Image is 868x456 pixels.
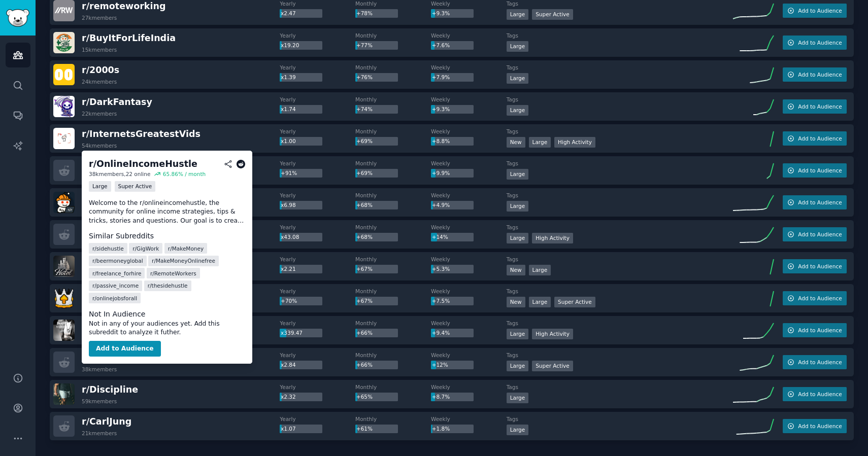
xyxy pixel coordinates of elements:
div: Large [507,169,529,180]
dt: Monthly [355,383,431,391]
button: Add to Audience [783,387,847,401]
dd: Not in any of your audiences yet. Add this subreddit to analyze it futher. [89,320,245,337]
span: r/ 2000s [82,65,119,75]
dt: Yearly [280,224,355,231]
span: r/ RemoteWorkers [150,270,196,277]
span: x6.98 [281,202,296,208]
span: x1.00 [281,138,296,144]
span: r/ DarkFantasy [82,97,152,107]
span: +67% [356,266,373,272]
img: BuyItForLifeIndia [53,32,75,53]
span: +7.9% [432,74,450,80]
dt: Tags [507,288,733,295]
span: r/ thesidehustle [148,282,188,289]
dt: Monthly [355,224,431,231]
button: Add to Audience [783,323,847,337]
span: +8.7% [432,394,450,400]
span: +61% [356,426,373,432]
dt: Similar Subreddits [89,231,245,241]
img: Discipline [53,383,75,405]
dt: Monthly [355,64,431,71]
span: +7.6% [432,42,450,48]
dt: Tags [507,64,733,71]
span: +66% [356,330,373,336]
span: x2.47 [281,10,296,16]
dt: Monthly [355,160,431,167]
span: r/ passive_income [92,282,139,289]
dt: Yearly [280,352,355,359]
div: High Activity [554,137,595,148]
span: r/ remoteworking [82,1,165,11]
span: r/ GigWork [132,245,159,252]
span: Add to Audience [798,103,842,110]
div: Large [507,9,529,20]
dt: Monthly [355,32,431,39]
span: +70% [281,298,297,304]
span: +12% [432,362,448,368]
div: 59k members [82,398,117,405]
dt: Tags [507,32,733,39]
dt: Weekly [431,352,507,359]
dt: Weekly [431,288,507,295]
span: +9.3% [432,106,450,112]
dt: Weekly [431,32,507,39]
dt: Monthly [355,320,431,327]
div: Large [529,137,551,148]
div: Large [507,361,529,371]
dt: Monthly [355,256,431,263]
p: Welcome to the r/onlineincomehustle, the community for online income strategies, tips & tricks, s... [89,199,245,226]
dt: Yearly [280,32,355,39]
div: New [507,137,525,148]
span: r/ InternetsGreatestVids [82,129,201,139]
img: CodingJobs [53,192,75,213]
span: +9.3% [432,10,450,16]
button: Add to Audience [783,291,847,305]
span: x1.74 [281,106,296,112]
span: Add to Audience [798,263,842,270]
span: r/ CarlJung [82,416,131,427]
span: Add to Audience [798,327,842,334]
span: Add to Audience [798,423,842,430]
span: x1.07 [281,426,296,432]
span: +66% [356,362,373,368]
div: 22k members [82,110,117,117]
dt: Yearly [280,192,355,199]
span: r/ MakeMoneyOnlinefree [152,257,215,264]
div: Large [529,297,551,307]
dt: Yearly [280,64,355,71]
span: Add to Audience [798,359,842,366]
button: Add to Audience [783,99,847,114]
span: +67% [356,298,373,304]
span: Add to Audience [798,199,842,206]
span: x2.84 [281,362,296,368]
span: Add to Audience [798,7,842,14]
dt: Weekly [431,224,507,231]
span: +68% [356,234,373,240]
span: +7.5% [432,298,450,304]
dt: Tags [507,224,733,231]
dt: Yearly [280,256,355,263]
div: Super Active [115,181,156,192]
span: +9.4% [432,330,450,336]
img: DarkFantasy [53,96,75,117]
span: Add to Audience [798,39,842,46]
div: 54k members [82,142,117,149]
div: New [507,265,525,275]
div: 24k members [82,78,117,85]
span: Add to Audience [798,231,842,238]
div: Large [507,73,529,84]
dt: Monthly [355,96,431,103]
img: chessquiz [53,288,75,309]
span: +78% [356,10,373,16]
dt: Weekly [431,128,507,135]
div: Large [89,181,111,192]
button: Add to Audience [783,4,847,18]
span: x339.47 [281,330,303,336]
dt: Tags [507,415,733,423]
div: Super Active [532,9,573,20]
span: x1.39 [281,74,296,80]
div: 27k members [82,14,117,21]
dt: Yearly [280,288,355,295]
div: Large [529,265,551,275]
span: r/ MakeMoney [168,245,204,252]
